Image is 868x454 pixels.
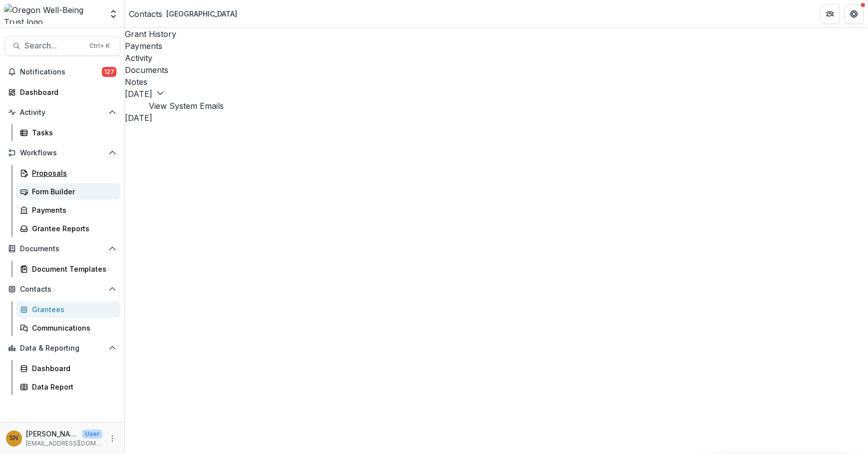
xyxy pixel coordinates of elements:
div: Proposals [32,168,112,178]
span: Notifications [20,68,102,76]
p: User [82,430,102,439]
button: Open Activity [4,104,120,120]
button: Open Workflows [4,145,120,161]
a: Grantee Reports [16,220,120,237]
button: More [106,433,118,445]
a: Documents [125,64,868,76]
div: Dashboard [20,87,112,97]
a: Proposals [16,165,120,181]
span: Search... [24,41,83,50]
div: Tasks [32,127,112,138]
button: Notifications127 [4,64,120,80]
button: Open entity switcher [106,4,120,24]
a: Grantees [16,301,120,318]
div: Communications [32,323,112,333]
button: Open Data & Reporting [4,340,120,356]
a: Form Builder [16,183,120,200]
span: Workflows [20,149,104,157]
a: Data Report [16,379,120,395]
div: Ctrl + K [87,40,112,51]
div: Siri Ngai [10,435,18,442]
span: 127 [102,67,116,77]
button: Open Contacts [4,281,120,297]
span: Data & Reporting [20,344,104,353]
div: Document Templates [32,264,112,274]
a: Dashboard [16,360,120,377]
span: Documents [20,245,104,253]
div: Grantee Reports [32,223,112,234]
a: Dashboard [4,84,120,100]
button: Search... [4,36,120,56]
a: Payments [125,40,868,52]
a: Communications [16,320,120,336]
p: [PERSON_NAME] [26,429,78,439]
button: [DATE] [125,88,164,100]
p: [EMAIL_ADDRESS][DOMAIN_NAME] [26,439,102,448]
button: Partners [820,4,840,24]
button: Get Help [844,4,864,24]
div: Form Builder [32,186,112,197]
a: Document Templates [16,261,120,277]
div: Data Report [32,382,112,392]
div: Dashboard [32,363,112,374]
a: Tasks [16,124,120,141]
button: View System Emails [149,100,224,112]
a: Activity [125,52,868,64]
a: Contacts [129,8,162,20]
a: Grant History [125,28,868,40]
div: Payments [32,205,112,215]
h2: [DATE] [125,112,868,124]
a: Payments [16,202,120,218]
span: Contacts [20,285,104,294]
span: Activity [20,108,104,117]
div: Grantees [32,304,112,315]
div: [GEOGRAPHIC_DATA] [166,8,237,19]
nav: breadcrumb [129,6,241,21]
a: Notes [125,76,868,88]
button: Open Documents [4,241,120,257]
img: Oregon Well-Being Trust logo [4,4,102,24]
